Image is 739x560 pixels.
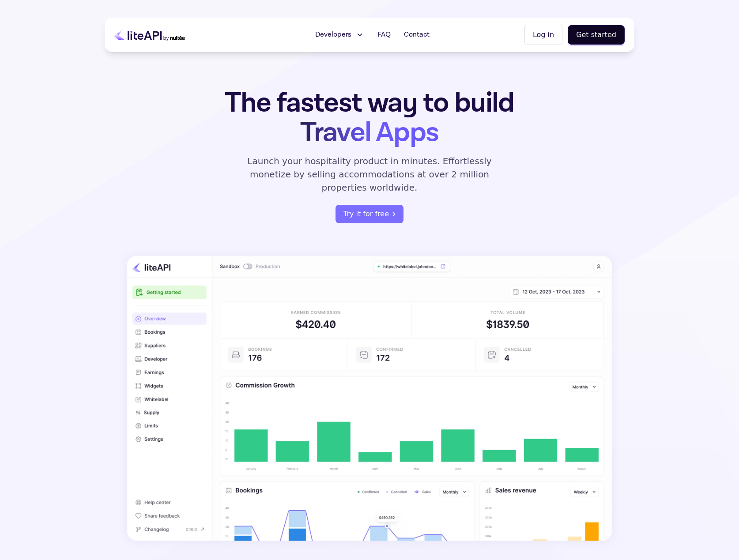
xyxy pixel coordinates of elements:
button: Developers [310,26,369,44]
a: register [336,205,403,223]
span: Travel Apps [300,114,438,151]
a: FAQ [372,26,396,44]
span: FAQ [377,30,391,40]
button: Get started [568,25,625,45]
button: Try it for free [336,205,403,223]
img: dashboard illustration [119,248,620,549]
span: Contact [404,30,430,40]
button: Log in [524,25,562,45]
span: Developers [315,30,351,40]
h1: The fastest way to build [197,88,542,147]
p: Launch your hospitality product in minutes. Effortlessly monetize by selling accommodations at ov... [237,154,502,194]
a: Contact [399,26,435,44]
